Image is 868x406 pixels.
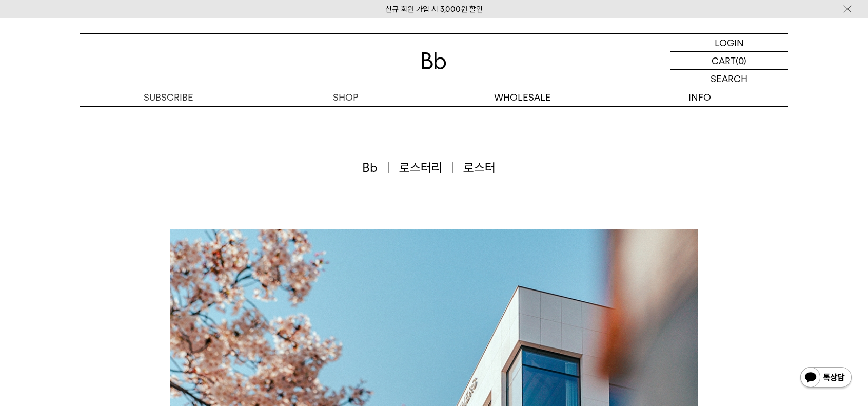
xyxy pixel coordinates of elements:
[463,159,496,177] span: 로스터
[736,52,746,69] p: (0)
[385,5,483,14] a: 신규 회원 가입 시 3,000원 할인
[715,34,744,51] p: LOGIN
[399,159,453,177] span: 로스터리
[362,159,389,177] span: Bb
[257,88,434,106] a: SHOP
[712,52,736,69] p: CART
[80,88,257,106] a: SUBSCRIBE
[611,88,788,106] p: INFO
[799,366,853,391] img: 카카오톡 채널 1:1 채팅 버튼
[670,34,788,52] a: LOGIN
[422,52,446,69] img: 로고
[670,52,788,70] a: CART (0)
[434,88,611,106] p: WHOLESALE
[711,70,747,88] p: SEARCH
